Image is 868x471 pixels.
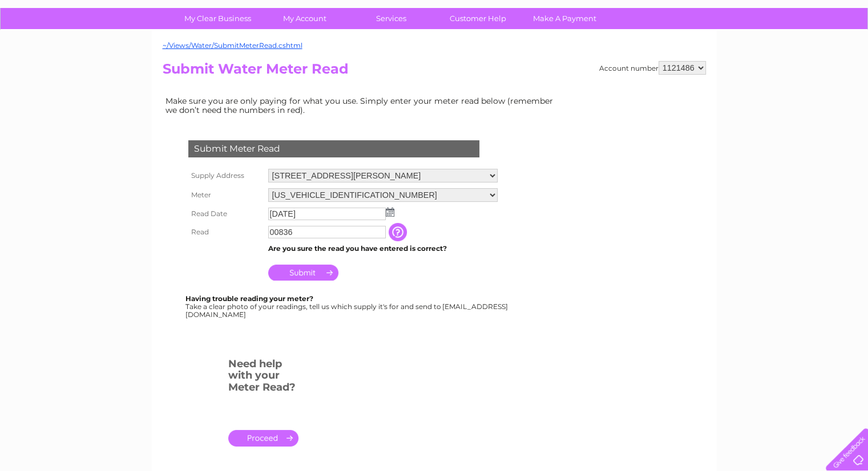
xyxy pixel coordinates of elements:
[389,223,409,241] input: Information
[228,356,298,399] h3: Need help with your Meter Read?
[386,208,394,217] img: ...
[228,430,298,446] a: .
[830,48,857,57] a: Log out
[165,6,704,55] div: Clear Business is a trading name of Verastar Limited (registered in [GEOGRAPHIC_DATA] No. 3667643...
[163,41,302,50] a: ~/Views/Water/SubmitMeterRead.cshtml
[185,185,265,205] th: Meter
[518,8,612,29] a: Make A Payment
[696,48,721,57] a: Energy
[599,61,706,75] div: Account number
[257,8,352,29] a: My Account
[188,140,479,157] div: Submit Meter Read
[728,48,762,57] a: Telecoms
[653,6,732,20] a: 0333 014 3131
[30,30,88,64] img: logo.png
[171,8,265,29] a: My Clear Business
[265,241,500,256] td: Are you sure the read you have entered is correct?
[792,48,820,57] a: Contact
[268,265,338,281] input: Submit
[185,294,313,303] b: Having trouble reading your meter?
[769,48,785,57] a: Blog
[163,94,562,117] td: Make sure you are only paying for what you use. Simply enter your meter read below (remember we d...
[185,166,265,185] th: Supply Address
[185,295,510,318] div: Take a clear photo of your readings, tell us which supply it's for and send to [EMAIL_ADDRESS][DO...
[185,205,265,223] th: Read Date
[344,8,438,29] a: Services
[163,61,706,83] h2: Submit Water Meter Read
[431,8,525,29] a: Customer Help
[667,48,689,57] a: Water
[185,223,265,241] th: Read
